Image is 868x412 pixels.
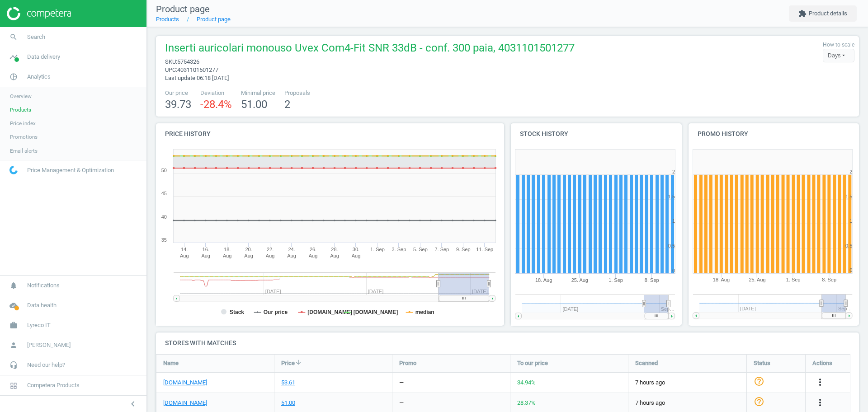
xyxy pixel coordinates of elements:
[712,277,729,283] tspan: 18. Aug
[156,332,859,354] h4: Stores with matches
[330,253,339,258] tspan: Aug
[181,247,188,252] tspan: 14.
[399,379,404,387] div: —
[156,4,210,14] span: Product page
[786,277,801,283] tspan: 1. Sep
[163,359,179,367] span: Name
[571,277,588,283] tspan: 25. Aug
[230,309,244,315] tspan: Stack
[245,247,252,252] tspan: 20.
[281,379,295,387] div: 53.61
[798,9,807,18] i: extension
[749,277,765,283] tspan: 25. Aug
[5,48,22,66] i: timeline
[392,247,406,252] tspan: 3. Sep
[177,58,199,65] span: 5754326
[27,166,114,174] span: Price Management & Optimization
[668,194,675,199] text: 1.5
[517,399,536,406] span: 28.37 %
[27,301,57,309] span: Data health
[156,123,504,145] h4: Price history
[331,247,338,252] tspan: 28.
[165,66,177,73] span: upc :
[434,247,449,252] tspan: 7. Sep
[5,297,22,314] i: cloud_done
[609,277,623,283] tspan: 1. Sep
[156,16,179,23] a: Products
[223,253,232,258] tspan: Aug
[27,281,60,290] span: Notifications
[635,379,740,387] span: 7 hours ago
[823,41,854,49] label: How to scale
[10,93,32,100] span: Overview
[815,377,826,388] i: more_vert
[281,399,295,407] div: 51.00
[163,399,207,407] a: [DOMAIN_NAME]
[295,359,302,366] i: arrow_downward
[399,399,404,407] div: —
[27,33,45,41] span: Search
[413,247,428,252] tspan: 5. Sep
[689,123,859,145] h4: Promo history
[849,169,852,174] text: 2
[197,16,231,23] a: Product page
[815,377,826,389] button: more_vert
[5,28,22,46] i: search
[27,73,51,81] span: Analytics
[10,106,31,113] span: Products
[845,194,852,199] text: 1.5
[815,397,826,409] button: more_vert
[353,247,359,252] tspan: 30.
[849,218,852,224] text: 1
[122,398,144,410] button: chevron_left
[163,379,207,387] a: [DOMAIN_NAME]
[838,306,852,312] tspan: Sep…
[815,397,826,408] i: more_vert
[284,89,310,97] span: Proposals
[288,247,295,252] tspan: 24.
[10,133,38,140] span: Promotions
[668,243,675,248] text: 0.5
[200,89,232,97] span: Deviation
[415,309,434,315] tspan: median
[456,247,471,252] tspan: 9. Sep
[754,376,764,387] i: help_outline
[200,98,232,111] span: -28.4 %
[284,98,290,111] span: 2
[10,120,36,127] span: Price index
[241,89,275,97] span: Minimal price
[672,218,675,224] text: 1
[224,247,231,252] tspan: 18.
[352,253,361,258] tspan: Aug
[161,168,167,173] text: 50
[672,169,675,174] text: 2
[27,361,65,369] span: Need our help?
[27,341,71,349] span: [PERSON_NAME]
[161,191,167,196] text: 45
[244,253,253,258] tspan: Aug
[165,41,575,58] span: Inserti auricolari monouso Uvex Com4-Fit SNR 33dB - conf. 300 paia, 4031101501277
[165,98,191,111] span: 39.73
[849,268,852,273] text: 0
[309,253,318,258] tspan: Aug
[266,253,275,258] tspan: Aug
[5,356,22,374] i: headset_mic
[27,381,80,389] span: Competera Products
[354,309,398,315] tspan: [DOMAIN_NAME]
[399,359,416,367] span: Promo
[5,68,22,85] i: pie_chart_outlined
[5,337,22,354] i: person
[845,243,852,248] text: 0.5
[635,399,740,407] span: 7 hours ago
[177,66,218,73] span: 4031101501277
[127,398,138,409] i: chevron_left
[511,123,682,145] h4: Stock history
[635,359,658,367] span: Scanned
[535,277,552,283] tspan: 18. Aug
[789,5,857,22] button: extensionProduct details
[822,277,836,283] tspan: 8. Sep
[165,89,191,97] span: Our price
[812,359,832,367] span: Actions
[645,277,659,283] tspan: 8. Sep
[267,247,274,252] tspan: 22.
